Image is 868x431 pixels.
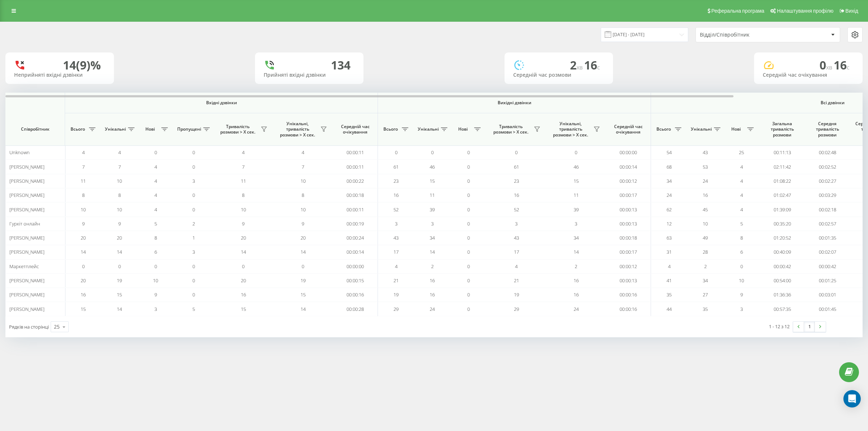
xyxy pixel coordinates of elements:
[241,206,246,213] span: 10
[667,277,672,284] span: 41
[277,121,318,138] span: Унікальні, тривалість розмови > Х сек.
[514,178,519,184] span: 23
[805,288,850,302] td: 00:03:01
[118,220,121,227] span: 9
[769,323,790,330] div: 1 - 12 з 12
[241,277,246,284] span: 20
[431,220,434,227] span: 3
[467,178,470,184] span: 0
[154,306,157,312] span: 3
[759,302,805,316] td: 00:57:35
[333,145,378,160] td: 00:00:11
[81,306,86,312] span: 15
[117,277,122,284] span: 19
[241,249,246,255] span: 14
[777,8,833,14] span: Налаштування профілю
[606,274,651,288] td: 00:00:13
[826,63,834,71] span: хв
[9,277,44,284] span: [PERSON_NAME]
[154,178,157,184] span: 4
[154,234,157,241] span: 8
[241,234,246,241] span: 20
[606,231,651,245] td: 00:00:18
[606,245,651,259] td: 00:00:17
[820,57,834,73] span: 0
[584,57,600,73] span: 16
[805,302,850,316] td: 00:01:45
[611,124,645,135] span: Середній час очікування
[393,291,399,298] span: 19
[81,206,86,213] span: 10
[242,263,244,270] span: 0
[9,306,44,312] span: [PERSON_NAME]
[759,245,805,259] td: 00:40:09
[9,263,39,270] span: Маркетплейс
[301,178,306,184] span: 10
[467,220,470,227] span: 0
[467,234,470,241] span: 0
[759,160,805,174] td: 02:11:42
[667,220,672,227] span: 12
[430,306,435,312] span: 24
[9,206,44,213] span: [PERSON_NAME]
[430,249,435,255] span: 14
[759,174,805,188] td: 01:08:22
[834,57,850,73] span: 16
[63,58,101,72] div: 14 (9)%
[606,202,651,216] td: 00:00:13
[467,192,470,198] span: 0
[192,234,195,241] span: 1
[192,277,195,284] span: 0
[514,234,519,241] span: 43
[333,288,378,302] td: 00:00:16
[467,206,470,213] span: 0
[575,263,577,270] span: 2
[514,306,519,312] span: 29
[69,126,87,132] span: Всього
[154,206,157,213] span: 4
[9,192,44,198] span: [PERSON_NAME]
[82,220,85,227] span: 9
[117,206,122,213] span: 10
[740,291,743,298] span: 9
[118,149,121,156] span: 4
[711,8,765,14] span: Реферальна програма
[9,149,30,156] span: Unknown
[514,249,519,255] span: 17
[241,178,246,184] span: 11
[514,291,519,298] span: 19
[703,291,708,298] span: 27
[333,217,378,231] td: 00:00:19
[117,306,122,312] span: 14
[117,249,122,255] span: 14
[606,188,651,202] td: 00:00:17
[606,288,651,302] td: 00:00:16
[154,220,157,227] span: 5
[805,259,850,274] td: 00:00:42
[805,202,850,216] td: 00:02:18
[655,126,673,132] span: Всього
[333,302,378,316] td: 00:00:28
[759,259,805,274] td: 00:00:42
[575,149,577,156] span: 0
[192,206,195,213] span: 0
[805,145,850,160] td: 00:02:48
[382,126,400,132] span: Всього
[703,149,708,156] span: 43
[81,178,86,184] span: 11
[117,291,122,298] span: 15
[393,277,399,284] span: 21
[515,220,518,227] span: 3
[597,63,600,71] span: c
[467,164,470,170] span: 0
[667,249,672,255] span: 31
[740,164,743,170] span: 4
[192,263,195,270] span: 0
[703,277,708,284] span: 34
[430,291,435,298] span: 16
[703,306,708,312] span: 35
[154,149,157,156] span: 0
[301,277,306,284] span: 19
[154,164,157,170] span: 4
[395,100,634,106] span: Вихідні дзвінки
